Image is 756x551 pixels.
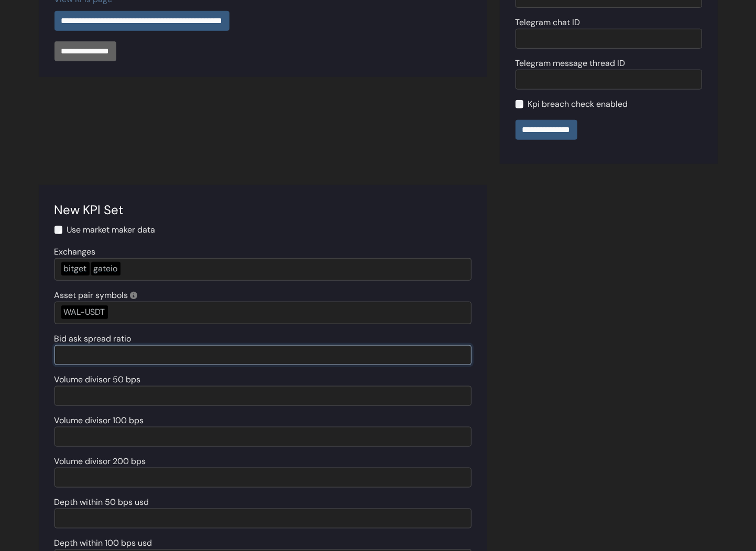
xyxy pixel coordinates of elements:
label: Telegram message thread ID [516,57,626,70]
div: WAL-USDT [61,305,108,319]
label: Volume divisor 100 bps [54,414,144,427]
label: Volume divisor 50 bps [54,373,141,386]
label: Telegram chat ID [516,16,580,29]
div: bitget [61,262,90,275]
label: Use market maker data [67,224,156,236]
label: Bid ask spread ratio [54,333,132,345]
div: New KPI Set [54,201,472,219]
label: Volume divisor 200 bps [54,455,146,468]
label: Exchanges [54,246,96,258]
div: gateio [91,262,120,275]
label: Depth within 50 bps usd [54,496,149,509]
label: Asset pair symbols [54,289,138,302]
label: Depth within 100 bps usd [54,537,152,549]
label: Kpi breach check enabled [528,98,628,111]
